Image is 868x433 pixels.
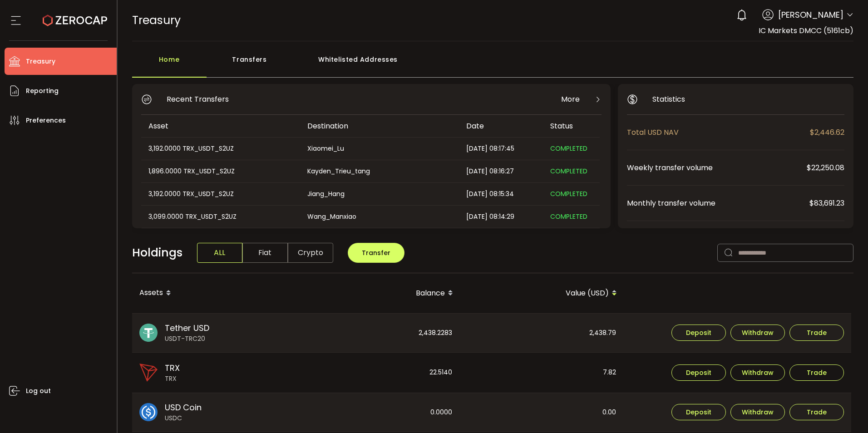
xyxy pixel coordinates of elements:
[807,162,844,173] span: $22,250.08
[686,369,711,376] span: Deposit
[165,362,180,374] span: TRX
[167,93,229,105] span: Recent Transfers
[742,369,774,376] span: Withdraw
[26,384,51,398] span: Log out
[550,144,587,153] span: COMPLETED
[197,243,242,263] span: ALL
[550,212,587,221] span: COMPLETED
[686,409,711,415] span: Deposit
[762,335,868,433] iframe: Chat Widget
[730,325,785,341] button: Withdraw
[627,127,810,138] span: Total USD NAV
[459,212,543,222] div: [DATE] 08:14:29
[789,325,844,341] button: Trade
[132,50,207,78] div: Home
[165,334,209,344] span: USDT-TRC20
[686,330,711,336] span: Deposit
[460,285,624,301] div: Value (USD)
[139,324,158,342] img: usdt_portfolio.svg
[26,114,66,127] span: Preferences
[362,248,390,257] span: Transfer
[132,244,182,261] span: Holdings
[288,243,333,263] span: Crypto
[141,143,299,154] div: 3,192.0000 TRX_USDT_S2UZ
[300,189,458,199] div: Jiang_Hang
[132,285,296,301] div: Assets
[807,330,827,336] span: Trade
[561,93,580,105] span: More
[652,93,685,105] span: Statistics
[139,364,158,382] img: trx_portfolio.png
[742,330,774,336] span: Withdraw
[742,409,774,415] span: Withdraw
[296,393,459,432] div: 0.0000
[627,162,807,173] span: Weekly transfer volume
[293,50,424,78] div: Whitelisted Addresses
[459,121,543,131] div: Date
[242,243,288,263] span: Fiat
[348,243,404,263] button: Transfer
[165,413,202,423] span: USDC
[671,364,726,381] button: Deposit
[543,121,600,131] div: Status
[296,285,460,301] div: Balance
[26,55,55,68] span: Treasury
[459,143,543,154] div: [DATE] 08:17:45
[778,9,843,21] span: [PERSON_NAME]
[810,127,844,138] span: $2,446.62
[132,12,181,28] span: Treasury
[460,393,623,432] div: 0.00
[300,143,458,154] div: Xiaomei_Lu
[141,121,300,131] div: Asset
[759,25,853,36] span: IC Markets DMCC (5161cb)
[730,404,785,420] button: Withdraw
[165,374,180,384] span: TRX
[671,325,726,341] button: Deposit
[300,166,458,177] div: Kayden_Trieu_tang
[26,84,59,98] span: Reporting
[550,167,587,176] span: COMPLETED
[165,401,202,413] span: USD Coin
[460,353,623,393] div: 7.82
[550,189,587,198] span: COMPLETED
[139,403,158,421] img: usdc_portfolio.svg
[627,197,809,209] span: Monthly transfer volume
[296,314,459,353] div: 2,438.2283
[730,364,785,381] button: Withdraw
[459,166,543,177] div: [DATE] 08:16:27
[141,212,299,222] div: 3,099.0000 TRX_USDT_S2UZ
[141,166,299,177] div: 1,896.0000 TRX_USDT_S2UZ
[207,50,293,78] div: Transfers
[459,189,543,199] div: [DATE] 08:15:34
[141,189,299,199] div: 3,192.0000 TRX_USDT_S2UZ
[165,322,209,334] span: Tether USD
[300,121,459,131] div: Destination
[296,353,459,393] div: 22.5140
[809,197,844,209] span: $83,691.23
[460,314,623,353] div: 2,438.79
[300,212,458,222] div: Wang_Manxiao
[671,404,726,420] button: Deposit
